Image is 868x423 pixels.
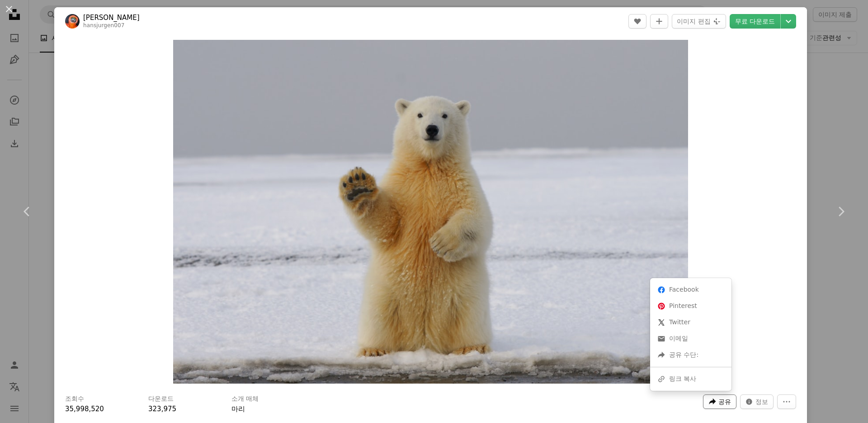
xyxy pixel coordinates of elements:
div: 공유 수단: [654,347,728,363]
div: 링크 복사 [654,371,728,387]
div: 이 이미지 공유 [650,278,731,391]
a: Facebook에 공유 [654,282,728,298]
a: 이메일로 공유에 공유 [654,331,728,347]
a: Pinterest에 공유 [654,298,728,314]
button: 이 이미지 공유 [703,394,736,409]
span: 공유 [718,395,731,409]
a: Twitter에 공유 [654,314,728,331]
